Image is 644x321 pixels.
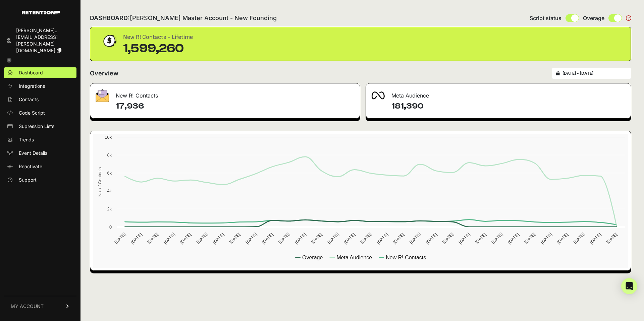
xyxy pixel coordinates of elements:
[16,34,58,53] span: [EMAIL_ADDRESS][PERSON_NAME][DOMAIN_NAME]
[4,25,76,56] a: [PERSON_NAME]... [EMAIL_ADDRESS][PERSON_NAME][DOMAIN_NAME]
[4,296,76,316] a: MY ACCOUNT
[19,163,42,170] span: Reactivate
[109,224,112,230] text: 0
[96,89,109,102] img: fa-envelope-19ae18322b30453b285274b1b8af3d052b27d846a4fbe8435d1a52b978f639a2.png
[116,101,355,112] h4: 17,936
[19,123,54,130] span: Supression Lists
[386,255,426,260] text: New R! Contacts
[391,101,626,112] h4: 181,390
[101,33,118,49] img: dollar-coin-05c43ed7efb7bc0c12610022525b4bbbb207c7efeef5aecc26f025e68dcafac9.png
[409,232,422,245] text: [DATE]
[376,232,389,245] text: [DATE]
[16,27,74,34] div: [PERSON_NAME]...
[4,148,76,158] a: Event Details
[107,188,112,193] text: 4k
[90,13,277,23] h2: DASHBOARD:
[343,232,356,245] text: [DATE]
[336,255,372,260] text: Meta Audience
[277,232,290,245] text: [DATE]
[19,69,43,76] span: Dashboard
[371,91,385,100] img: fa-meta-2f981b61bb99beabf952f7030308934f19ce035c18b003e963880cc3fabeebb7.png
[573,232,586,245] text: [DATE]
[4,94,76,105] a: Contacts
[4,175,76,185] a: Support
[4,81,76,91] a: Integrations
[4,161,76,172] a: Reactivate
[556,232,569,245] text: [DATE]
[105,135,112,140] text: 10k
[19,83,45,89] span: Integrations
[146,232,159,245] text: [DATE]
[107,171,112,176] text: 6k
[359,232,372,245] text: [DATE]
[123,42,193,55] div: 1,599,260
[4,134,76,145] a: Trends
[310,232,323,245] text: [DATE]
[19,150,47,156] span: Event Details
[302,255,323,260] text: Overage
[523,232,536,245] text: [DATE]
[179,232,192,245] text: [DATE]
[90,69,118,78] h2: Overview
[107,152,112,157] text: 8k
[19,96,39,103] span: Contacts
[113,232,126,245] text: [DATE]
[163,232,176,245] text: [DATE]
[11,303,44,310] span: MY ACCOUNT
[22,11,60,14] img: Retention.com
[130,14,277,21] span: [PERSON_NAME] Master Account - New Founding
[245,232,258,245] text: [DATE]
[530,14,561,22] span: Script status
[327,232,340,245] text: [DATE]
[605,232,618,245] text: [DATE]
[589,232,602,245] text: [DATE]
[212,232,225,245] text: [DATE]
[19,177,37,183] span: Support
[261,232,274,245] text: [DATE]
[540,232,553,245] text: [DATE]
[97,167,102,197] text: No. of Contacts
[425,232,438,245] text: [DATE]
[19,136,34,143] span: Trends
[621,278,637,294] div: Open Intercom Messenger
[90,83,360,104] div: New R! Contacts
[130,232,143,245] text: [DATE]
[474,232,487,245] text: [DATE]
[392,232,405,245] text: [DATE]
[4,121,76,132] a: Supression Lists
[507,232,520,245] text: [DATE]
[4,108,76,118] a: Code Script
[458,232,471,245] text: [DATE]
[228,232,241,245] text: [DATE]
[4,67,76,78] a: Dashboard
[196,232,209,245] text: [DATE]
[441,232,454,245] text: [DATE]
[294,232,307,245] text: [DATE]
[123,33,193,42] div: New R! Contacts - Lifetime
[107,206,112,211] text: 2k
[19,110,45,116] span: Code Script
[366,83,631,104] div: Meta Audience
[583,14,604,22] span: Overage
[490,232,503,245] text: [DATE]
